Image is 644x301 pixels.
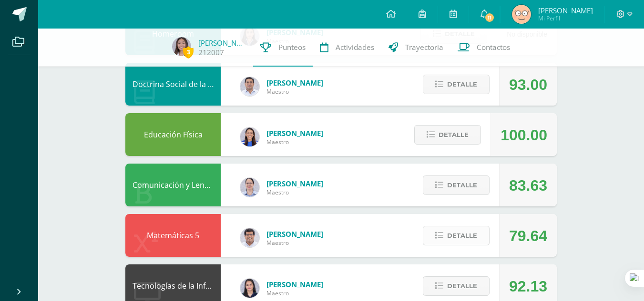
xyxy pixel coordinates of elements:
[381,29,450,67] a: Trayectoria
[125,214,221,257] div: Matemáticas 5
[266,280,323,289] span: [PERSON_NAME]
[447,277,477,295] span: Detalle
[512,5,531,24] img: 0efa06bf55d835d7f677146712b902f1.png
[266,179,323,188] span: [PERSON_NAME]
[450,29,517,67] a: Contactos
[423,75,490,94] button: Detalle
[240,127,259,146] img: 0eea5a6ff783132be5fd5ba128356f6f.png
[198,48,224,58] a: 212007
[125,164,221,206] div: Comunicación y Lenguaje L3 (Inglés) 5
[538,14,593,22] span: Mi Perfil
[266,188,323,196] span: Maestro
[423,175,490,195] button: Detalle
[266,87,323,96] span: Maestro
[266,239,323,247] span: Maestro
[253,29,313,67] a: Punteos
[266,138,323,146] span: Maestro
[183,46,194,58] span: 3
[484,12,495,23] span: 11
[240,178,259,197] img: daba15fc5312cea3888e84612827f950.png
[447,227,477,244] span: Detalle
[266,289,323,297] span: Maestro
[477,42,510,52] span: Contactos
[447,76,477,93] span: Detalle
[266,128,323,138] span: [PERSON_NAME]
[538,6,593,15] span: [PERSON_NAME]
[423,226,490,245] button: Detalle
[198,38,246,48] a: [PERSON_NAME]
[266,229,323,239] span: [PERSON_NAME]
[423,276,490,296] button: Detalle
[405,42,443,52] span: Trayectoria
[439,126,469,144] span: Detalle
[501,114,547,156] div: 100.00
[125,63,221,106] div: Doctrina Social de la Iglesia
[240,279,259,298] img: dbcf09110664cdb6f63fe058abfafc14.png
[240,77,259,96] img: 15aaa72b904403ebb7ec886ca542c491.png
[278,42,306,52] span: Punteos
[509,214,547,257] div: 79.64
[336,42,374,52] span: Actividades
[509,164,547,207] div: 83.63
[172,37,191,56] img: a4edf9b3286cfd43df08ece18344d72f.png
[313,29,381,67] a: Actividades
[266,78,323,87] span: [PERSON_NAME]
[509,63,547,106] div: 93.00
[125,113,221,156] div: Educación Física
[414,125,481,145] button: Detalle
[240,228,259,247] img: 01ec045deed16b978cfcd964fb0d0c55.png
[447,176,477,194] span: Detalle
